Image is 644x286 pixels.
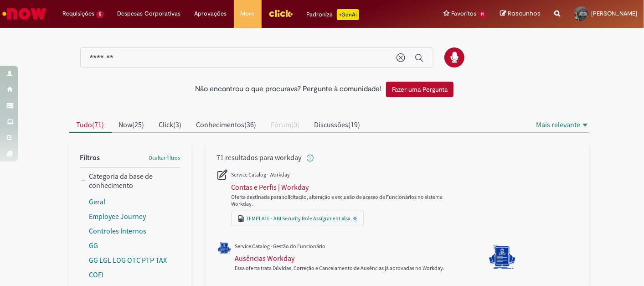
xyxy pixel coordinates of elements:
[241,9,255,18] span: More
[195,9,227,18] span: Aprovações
[1,5,48,23] img: ServiceNow
[451,9,476,18] span: Favoritos
[96,10,104,18] span: 5
[386,82,453,97] button: Fazer uma Pergunta
[508,9,541,18] span: Rascunhos
[195,85,381,94] h2: Não encontrou o que procurava? Pergunte à comunidade!
[268,6,293,20] img: click_logo_yellow_360x200.png
[62,9,94,18] span: Requisições
[118,9,181,18] span: Despesas Corporativas
[307,9,359,20] div: Padroniza
[337,9,359,20] p: +GenAi
[478,10,486,18] span: 11
[591,10,637,17] span: [PERSON_NAME]
[500,10,541,18] a: Rascunhos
